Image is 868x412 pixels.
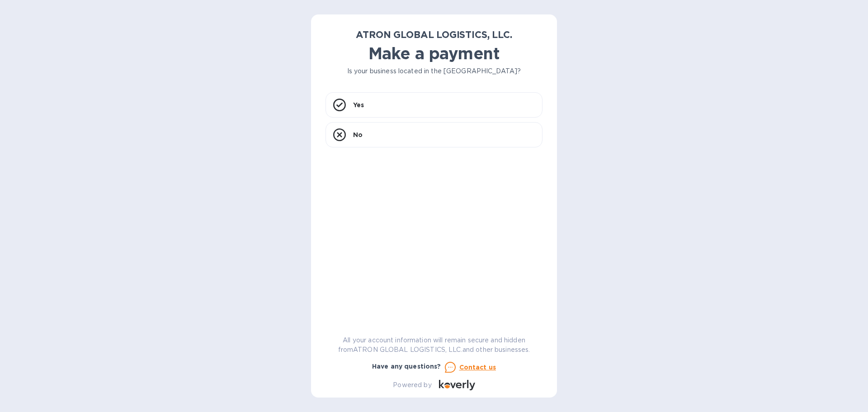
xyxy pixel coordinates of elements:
u: Contact us [459,364,496,371]
b: ATRON GLOBAL LOGISTICS, LLC. [356,29,512,40]
h1: Make a payment [325,44,542,63]
p: No [353,130,363,139]
p: Is your business located in the [GEOGRAPHIC_DATA]? [325,66,542,76]
b: Have any questions? [372,363,441,370]
p: Powered by [393,380,431,390]
p: All your account information will remain secure and hidden from ATRON GLOBAL LOGISTICS, LLC. and ... [325,336,542,355]
p: Yes [353,100,364,109]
